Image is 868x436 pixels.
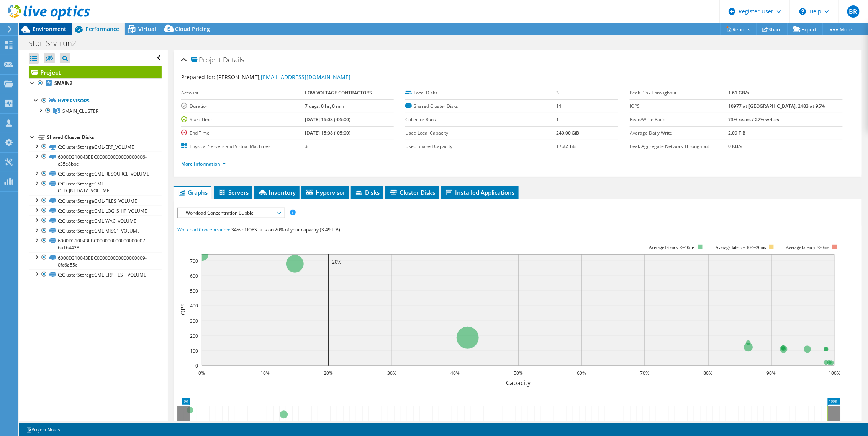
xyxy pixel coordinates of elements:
label: Local Disks [405,89,556,97]
b: LOW VOLTAGE CONTRACTORS [305,89,372,96]
text: IOPS [179,303,187,317]
text: Capacity [506,379,531,387]
label: Average Daily Write [630,129,728,137]
text: 0% [198,370,205,376]
span: Installed Applications [445,189,515,196]
a: Reports [720,23,757,35]
span: Environment [33,25,66,33]
a: C:ClusterStorageCML-RESOURCE_VOLUME [29,169,162,179]
span: Workload Concentration Bubble [182,208,280,218]
text: 300 [190,318,198,324]
span: Cluster Disks [389,189,436,196]
span: Inventory [258,189,296,196]
a: C:ClusterStorageCML-LOG_SHIP_VOLUME [29,206,162,216]
text: 10% [260,370,270,376]
text: Average latency >20ms [786,245,829,250]
label: Peak Aggregate Network Throughput [630,143,728,150]
b: [DATE] 15:08 (-05:00) [305,130,350,136]
span: Details [223,55,244,64]
label: Account [181,89,305,97]
text: 700 [190,258,198,264]
b: 7 days, 0 hr, 0 min [305,103,344,109]
a: Project [29,66,162,78]
span: Cloud Pricing [175,25,210,33]
a: Hypervisors [29,96,162,106]
b: SMAIN2 [54,80,72,86]
svg: \n [799,8,806,15]
text: 20% [332,259,341,265]
span: Virtual [138,25,156,33]
label: IOPS [630,102,728,110]
span: [PERSON_NAME], [216,73,350,81]
b: 73% reads / 27% writes [728,116,779,123]
label: Used Local Capacity [405,129,556,137]
text: 100 [190,348,198,354]
text: 200 [190,333,198,339]
b: 2.09 TiB [728,130,745,136]
b: [DATE] 15:08 (-05:00) [305,116,350,123]
tspan: Average latency 10<=20ms [716,245,766,250]
text: 400 [190,303,198,309]
text: 100% [829,370,840,376]
a: More [823,23,858,35]
span: SMAIN_CLUSTER [62,108,98,114]
label: Peak Disk Throughput [630,89,728,97]
a: Share [757,23,788,35]
text: 30% [387,370,396,376]
b: 17.22 TiB [556,143,576,150]
text: 0 [195,363,198,369]
b: 11 [556,103,562,109]
text: 50% [514,370,523,376]
text: 500 [190,288,198,294]
text: 90% [767,370,776,376]
span: Project [191,56,221,64]
a: C:ClusterStorageCML-OLD_JNJ_DATA_VOLUME [29,179,162,196]
b: 0 KB/s [728,143,742,150]
a: C:ClusterStorageCML-MISC1_VOLUME [29,226,162,236]
label: Shared Cluster Disks [405,102,556,110]
span: BR [847,5,860,18]
label: Used Shared Capacity [405,143,556,150]
a: Project Notes [21,425,66,434]
span: Workload Concentration: [177,226,230,233]
a: [EMAIL_ADDRESS][DOMAIN_NAME] [261,73,350,81]
b: 240.00 GiB [556,130,580,136]
a: 6000D310043EBC000000000000000006-c35e8bbc [29,152,162,169]
b: 3 [556,89,559,96]
b: 10977 at [GEOGRAPHIC_DATA], 2483 at 95% [728,103,825,109]
b: 1 [556,116,559,123]
text: 40% [450,370,460,376]
b: 3 [305,143,308,150]
a: 6000D310043EBC000000000000000007-6a164428 [29,236,162,253]
label: Read/Write Ratio [630,116,728,124]
span: Servers [218,189,249,196]
text: 20% [324,370,333,376]
a: More Information [181,161,226,167]
text: 70% [640,370,649,376]
label: Collector Runs [405,116,556,124]
a: Export [788,23,823,35]
label: End Time [181,129,305,137]
label: Duration [181,102,305,110]
a: 6000D310043EBC000000000000000009-0fc6a55c- [29,253,162,270]
span: Graphs [177,189,208,196]
a: C:ClusterStorageCML-WAC_VOLUME [29,216,162,226]
tspan: Average latency <=10ms [649,245,695,250]
span: Disks [355,189,380,196]
a: SMAIN2 [29,78,162,88]
text: 80% [704,370,713,376]
text: 60% [577,370,586,376]
label: Physical Servers and Virtual Machines [181,143,305,150]
label: Start Time [181,116,305,124]
a: SMAIN_CLUSTER [29,106,162,116]
a: C:ClusterStorageCML-ERP_VOLUME [29,142,162,152]
span: 34% of IOPS falls on 20% of your capacity (3.49 TiB) [231,226,340,233]
span: Performance [85,25,119,33]
text: 600 [190,273,198,279]
a: C:ClusterStorageCML-ERP-TEST_VOLUME [29,270,162,280]
h1: Stor_Srv_run2 [25,39,88,47]
b: 1.61 GB/s [728,89,749,96]
label: Prepared for: [181,73,215,81]
div: Shared Cluster Disks [47,133,162,142]
span: Hypervisor [305,189,345,196]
